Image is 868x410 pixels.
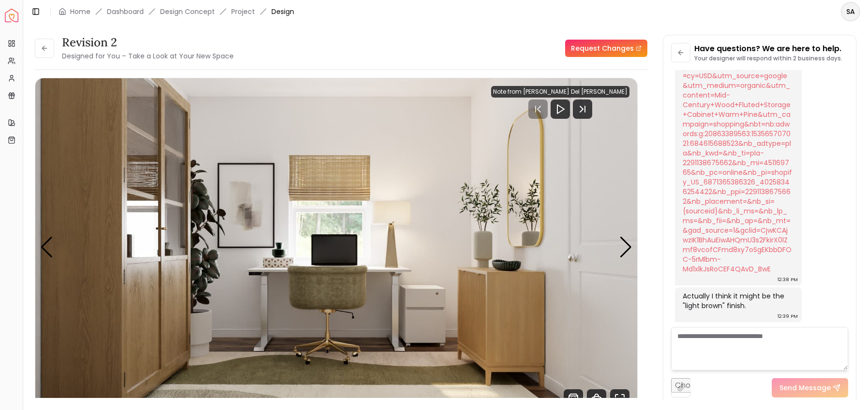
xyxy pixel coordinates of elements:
span: SA [842,3,859,20]
a: [DOMAIN_NAME][URL]¤cy=USD&utm_source=google&utm_medium=organic&utm_content=Mid-Century+Wood+Flute... [683,61,792,274]
a: Home [70,7,90,16]
svg: Next Track [573,99,592,119]
nav: breadcrumb [59,7,294,16]
div: Actually I think it might be the "light brown" finish. [683,291,793,311]
span: Design [271,7,294,16]
div: Next slide [619,237,632,258]
svg: 360 View [587,389,606,409]
small: Designed for You – Take a Look at Your New Space [62,51,234,61]
div: Okay here is the link to the cabinet under the mirror (in warm pine finish): [683,32,793,274]
button: SA [841,2,860,21]
a: Request Changes [565,40,647,57]
a: Project [231,7,255,16]
svg: Play [554,103,566,115]
img: Spacejoy Logo [5,9,18,22]
div: Note from [PERSON_NAME] Del [PERSON_NAME] [491,86,629,98]
li: Design Concept [160,7,215,16]
a: Dashboard [107,7,144,16]
div: Previous slide [40,237,53,258]
svg: Shop Products from this design [564,389,583,409]
div: 12:38 PM [778,275,798,284]
svg: Fullscreen [610,389,629,409]
a: Spacejoy [5,9,18,22]
p: Have questions? We are here to help. [694,43,842,55]
h3: Revision 2 [62,35,234,50]
p: Your designer will respond within 2 business days. [694,55,842,62]
div: 12:39 PM [778,311,798,321]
